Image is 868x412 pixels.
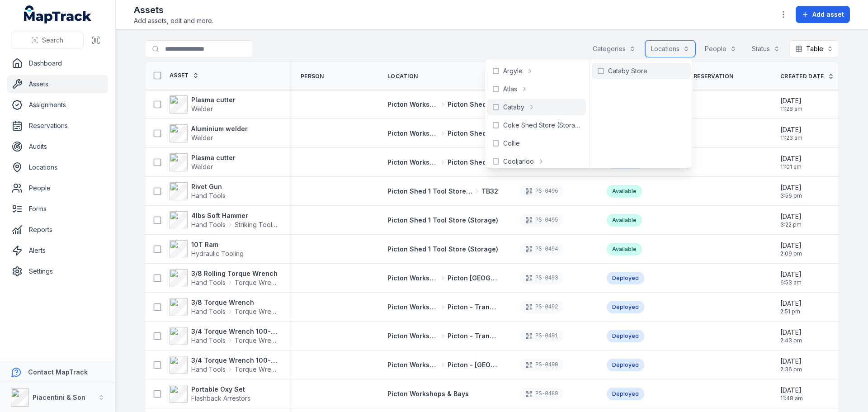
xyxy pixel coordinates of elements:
[503,139,520,148] span: Collie
[7,179,108,197] a: People
[607,301,644,313] div: Deployed
[191,327,279,336] strong: 3/4 Torque Wrench 100-600 ft/lbs 0320601267
[780,221,802,228] span: 3:22 pm
[780,212,802,228] time: 18/08/2025, 3:22:55 pm
[191,182,226,191] strong: Rivet Gun
[191,134,213,142] span: Welder
[780,163,802,170] span: 11:01 am
[607,214,642,227] div: Available
[7,158,108,176] a: Locations
[780,270,802,286] time: 16/08/2025, 6:53:26 am
[780,73,824,80] span: Created Date
[780,299,802,315] time: 15/08/2025, 2:51:47 pm
[191,192,226,199] span: Hand Tools
[191,95,236,104] strong: Plasma cutter
[387,274,439,283] span: Picton Workshops & Bays
[789,40,839,57] button: Table
[780,357,802,373] time: 15/08/2025, 2:36:05 pm
[780,308,802,315] span: 2:51 pm
[520,388,563,400] div: PS-0489
[387,245,498,253] span: Picton Shed 1 Tool Store (Storage)
[812,10,844,19] span: Add asset
[191,356,279,365] strong: 3/4 Torque Wrench 100-600 ft/lbs 447
[796,6,850,23] button: Add asset
[607,330,644,342] div: Deployed
[780,299,802,308] span: [DATE]
[448,274,499,283] span: Picton [GEOGRAPHIC_DATA]
[170,298,279,316] a: 3/8 Torque WrenchHand ToolsTorque Wrench
[170,72,189,79] span: Asset
[191,163,213,170] span: Welder
[503,66,523,76] span: Argyle
[780,183,802,192] span: [DATE]
[170,72,199,79] a: Asset
[387,129,439,138] span: Picton Workshops & Bays
[7,262,108,280] a: Settings
[235,307,279,316] span: Torque Wrench
[387,245,498,254] a: Picton Shed 1 Tool Store (Storage)
[448,158,499,167] span: Picton Shed 2 Fabrication Shop
[780,395,803,402] span: 11:48 am
[693,73,733,80] span: Reservation
[191,394,250,402] span: Flashback Arrestors
[7,54,108,72] a: Dashboard
[134,16,213,25] span: Add assets, edit and more.
[7,96,108,114] a: Assignments
[607,243,642,256] div: Available
[607,272,644,284] div: Deployed
[11,32,84,49] button: Search
[520,243,563,256] div: PS-0494
[503,121,580,130] span: Coke Shed Store (Storage)
[235,365,279,374] span: Torque Wrench
[170,356,279,374] a: 3/4 Torque Wrench 100-600 ft/lbs 447Hand ToolsTorque Wrench
[780,386,803,395] span: [DATE]
[191,124,248,133] strong: Aluminium welder
[191,336,226,345] span: Hand Tools
[587,40,642,57] button: Categories
[503,85,517,94] span: Atlas
[170,95,236,114] a: Plasma cutterWelder
[780,183,802,199] time: 19/08/2025, 3:56:18 pm
[780,357,802,366] span: [DATE]
[301,73,324,80] span: Person
[780,337,802,344] span: 2:43 pm
[448,129,499,138] span: Picton Shed 2 Fabrication Shop
[503,103,524,112] span: Cataby
[170,385,250,403] a: Portable Oxy SetFlashback Arrestors
[191,250,244,257] span: Hydraulic Tooling
[387,187,498,196] a: Picton Shed 1 Tool Store (Storage)TB32
[607,359,644,371] div: Deployed
[607,388,644,400] div: Deployed
[170,240,244,258] a: 10T RamHydraulic Tooling
[608,66,647,76] span: Cataby Store
[448,100,499,109] span: Picton Shed 2 Fabrication Shop
[191,365,226,374] span: Hand Tools
[170,269,279,287] a: 3/8 Rolling Torque WrenchHand ToolsTorque Wrench
[503,157,534,166] span: Cooljarloo
[780,328,802,337] span: [DATE]
[170,153,236,171] a: Plasma cutterWelder
[780,241,802,250] span: [DATE]
[448,331,499,341] span: Picton - Transmission Bay
[235,278,279,287] span: Torque Wrench
[387,158,439,167] span: Picton Workshops & Bays
[33,393,85,401] strong: Piacentini & Son
[387,100,439,109] span: Picton Workshops & Bays
[387,100,498,109] a: Picton Workshops & BaysPicton Shed 2 Fabrication Shop
[780,154,802,170] time: 20/08/2025, 11:01:51 am
[780,105,802,113] span: 11:28 am
[24,5,92,24] a: MapTrack
[481,187,498,196] span: TB32
[42,36,63,45] span: Search
[780,386,803,402] time: 15/08/2025, 11:48:47 am
[780,279,802,286] span: 6:53 am
[520,330,563,342] div: PS-0491
[191,307,226,316] span: Hand Tools
[387,187,472,196] span: Picton Shed 1 Tool Store (Storage)
[780,96,802,113] time: 20/08/2025, 11:28:58 am
[607,185,642,198] div: Available
[28,368,88,376] strong: Contact MapTrack
[746,40,786,57] button: Status
[780,73,834,80] a: Created Date
[170,327,279,345] a: 3/4 Torque Wrench 100-600 ft/lbs 0320601267Hand ToolsTorque Wrench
